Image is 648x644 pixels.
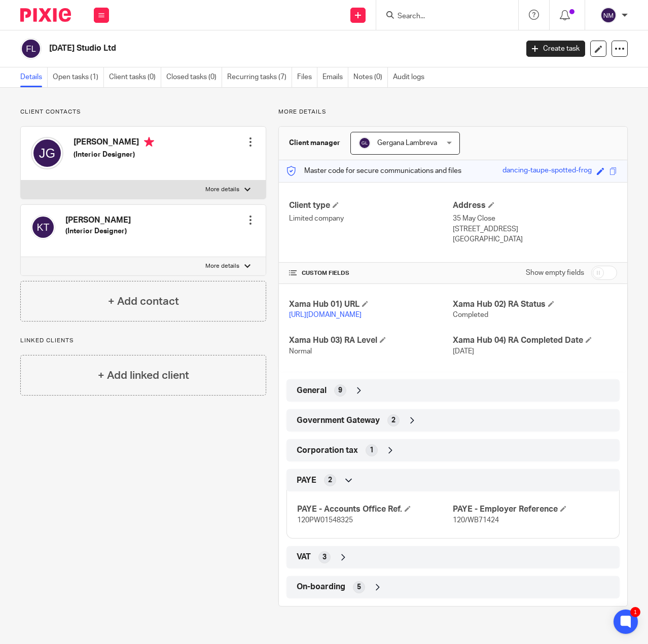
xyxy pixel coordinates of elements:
p: More details [278,108,628,116]
p: Linked clients [20,337,266,345]
p: Limited company [289,213,453,224]
a: Audit logs [393,67,429,87]
span: 1 [370,445,374,455]
img: Pixie [20,8,71,22]
a: Notes (0) [353,67,388,87]
span: On-boarding [297,582,345,592]
p: Master code for secure communications and files [286,166,461,176]
a: Client tasks (0) [109,67,161,87]
h5: (Interior Designer) [74,150,154,160]
span: [DATE] [453,348,474,355]
span: General [297,385,327,396]
span: PAYE [297,475,316,486]
input: Search [397,12,488,21]
a: Emails [322,67,348,87]
span: VAT [297,552,311,562]
a: Closed tasks (0) [166,67,222,87]
p: More details [205,262,239,270]
label: Show empty fields [526,268,584,278]
h4: PAYE - Employer Reference [453,504,609,515]
h4: Xama Hub 01) URL [289,299,453,310]
span: 9 [338,385,342,396]
h4: Xama Hub 02) RA Status [453,299,617,310]
i: Primary [144,137,154,147]
a: Files [297,67,317,87]
span: Gergana Lambreva [377,139,437,147]
a: Details [20,67,48,87]
span: Government Gateway [297,415,380,426]
h3: Client manager [289,138,340,148]
h4: + Add linked client [98,368,189,383]
p: Client contacts [20,108,266,116]
h4: [PERSON_NAME] [65,215,131,226]
h5: (Interior Designer) [65,226,131,236]
p: [STREET_ADDRESS] [453,224,617,234]
p: [GEOGRAPHIC_DATA] [453,234,617,244]
img: svg%3E [358,137,371,149]
p: More details [205,186,239,194]
h4: [PERSON_NAME] [74,137,154,150]
span: Corporation tax [297,445,358,456]
p: 35 May Close [453,213,617,224]
span: 2 [391,415,395,425]
h4: Xama Hub 04) RA Completed Date [453,335,617,346]
h4: PAYE - Accounts Office Ref. [297,504,453,515]
span: 120/WB71424 [453,517,499,524]
h4: + Add contact [108,294,179,309]
a: Create task [526,41,585,57]
span: 3 [322,552,327,562]
img: svg%3E [31,215,55,239]
h4: Address [453,200,617,211]
img: svg%3E [600,7,617,23]
img: svg%3E [31,137,63,169]
span: 120PW01548325 [297,517,353,524]
span: Normal [289,348,312,355]
span: 2 [328,475,332,485]
h2: [DATE] Studio Ltd [49,43,419,54]
div: dancing-taupe-spotted-frog [502,165,592,177]
img: svg%3E [20,38,42,59]
h4: Xama Hub 03) RA Level [289,335,453,346]
a: Open tasks (1) [53,67,104,87]
a: Recurring tasks (7) [227,67,292,87]
a: [URL][DOMAIN_NAME] [289,311,362,318]
div: 1 [630,607,640,617]
span: 5 [357,582,361,592]
h4: Client type [289,200,453,211]
span: Completed [453,311,488,318]
h4: CUSTOM FIELDS [289,269,453,277]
